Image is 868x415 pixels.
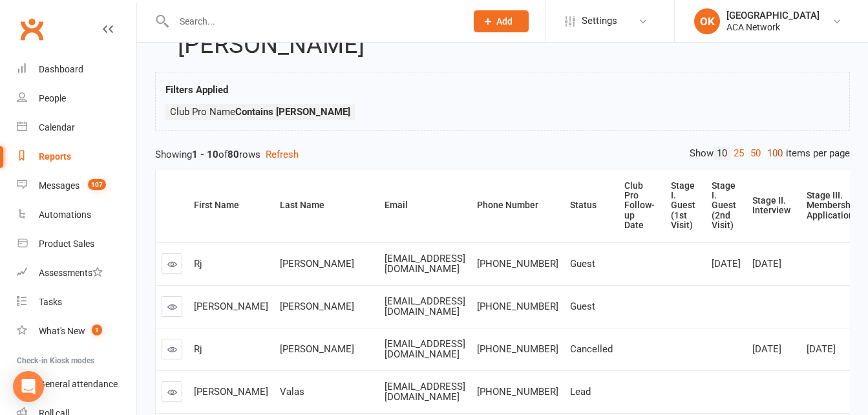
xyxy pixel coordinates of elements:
div: People [39,93,66,103]
span: [PERSON_NAME] [280,343,354,355]
span: [DATE] [752,343,781,355]
div: Show items per page [690,147,850,160]
span: [EMAIL_ADDRESS][DOMAIN_NAME] [385,338,465,361]
div: Stage II. Interview [752,196,790,216]
a: Reports [17,142,136,171]
div: Status [570,200,608,210]
span: Lead [570,386,591,398]
span: [DATE] [807,343,836,355]
a: Product Sales [17,229,136,259]
span: Rj [194,258,202,270]
span: [EMAIL_ADDRESS][DOMAIN_NAME] [385,381,465,403]
div: Stage I. Guest (1st Visit) [671,181,695,231]
div: Assessments [39,268,103,278]
span: Rj [194,343,202,355]
div: Messages [39,180,79,191]
span: 1 [92,325,102,335]
div: Tasks [39,297,62,307]
a: Assessments [17,259,136,288]
span: [PHONE_NUMBER] [477,386,558,398]
div: Showing of rows [155,147,850,162]
span: [PERSON_NAME] [194,301,268,312]
a: 10 [714,147,730,160]
span: Guest [570,301,595,312]
div: Automations [39,209,91,220]
span: Cancelled [570,343,613,355]
a: What's New1 [17,317,136,346]
span: [PHONE_NUMBER] [477,343,558,355]
a: General attendance kiosk mode [17,370,136,399]
span: [EMAIL_ADDRESS][DOMAIN_NAME] [385,295,465,318]
span: Guest [570,258,595,270]
div: Stage III. Membership Application [807,191,858,220]
div: General attendance [39,379,118,389]
div: ACA Network [726,21,820,33]
div: Email [385,200,461,210]
a: Automations [17,200,136,229]
div: Phone Number [477,200,554,210]
span: Valas [280,386,304,398]
div: OK [694,8,720,34]
span: [DATE] [712,258,741,270]
a: People [17,84,136,113]
div: Product Sales [39,239,94,249]
div: Reports [39,151,71,162]
a: Clubworx [16,13,48,45]
span: [EMAIL_ADDRESS][DOMAIN_NAME] [385,253,465,275]
div: [GEOGRAPHIC_DATA] [726,10,820,21]
input: Search... [170,12,457,30]
span: Settings [582,6,617,36]
span: Club Pro Name [170,106,350,118]
div: Calendar [39,122,75,133]
strong: 80 [228,149,239,160]
a: Dashboard [17,55,136,84]
span: Add [496,16,513,27]
button: Refresh [266,147,299,162]
a: Calendar [17,113,136,142]
a: 25 [730,147,747,160]
a: Tasks [17,288,136,317]
a: 50 [747,147,764,160]
div: Club Pro Follow-up Date [624,181,655,231]
span: [PHONE_NUMBER] [477,258,558,270]
span: 107 [88,179,106,190]
div: Open Intercom Messenger [13,371,44,402]
strong: Filters Applied [165,84,228,96]
a: Messages 107 [17,171,136,200]
div: First Name [194,200,264,210]
span: [DATE] [752,258,781,270]
span: [PERSON_NAME] [194,386,268,398]
strong: Contains [PERSON_NAME] [235,106,350,118]
button: Add [474,10,529,32]
strong: 1 - 10 [192,149,218,160]
div: What's New [39,326,85,336]
span: [PERSON_NAME] [280,258,354,270]
div: Last Name [280,200,368,210]
span: [PERSON_NAME] [280,301,354,312]
div: Dashboard [39,64,83,74]
div: Stage I. Guest (2nd Visit) [712,181,736,231]
a: 100 [764,147,786,160]
span: [PHONE_NUMBER] [477,301,558,312]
